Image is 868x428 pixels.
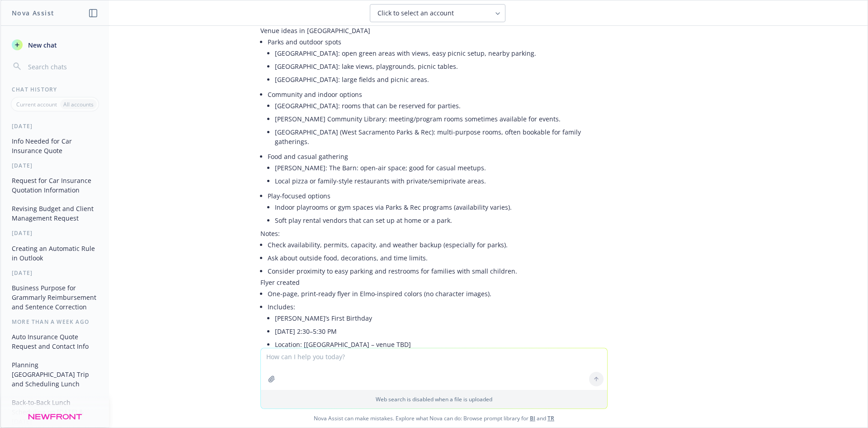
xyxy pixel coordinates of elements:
[275,201,608,214] li: Indoor playrooms or gym spaces via Parks & Rec programs (availability varies).
[8,201,102,226] button: Revising Budget and Client Management Request
[275,174,608,188] li: Local pizza or family-style restaurants with private/semiprivate areas.
[547,414,554,422] a: TR
[8,37,102,53] button: New chat
[275,47,608,60] li: [GEOGRAPHIC_DATA]: open green areas with views, easy picnic setup, nearby parking.
[275,214,608,227] li: Soft play rental vendors that can set up at home or a park.
[268,287,608,300] li: One-page, print-ready flyer in Elmo-inspired colors (no character images).
[260,26,608,35] p: Venue ideas in [GEOGRAPHIC_DATA]
[268,150,608,189] li: Food and casual gathering
[26,60,98,73] input: Search chats
[266,395,602,403] p: Web search is disabled when a file is uploaded
[275,161,608,174] li: [PERSON_NAME]: The Barn: open-air space; good for casual meetups.
[268,238,608,251] li: Check availability, permits, capacity, and weather backup (especially for parks).
[268,88,608,150] li: Community and indoor options
[1,122,109,130] div: [DATE]
[1,229,109,237] div: [DATE]
[16,101,57,108] p: Current account
[268,189,608,229] li: Play-focused options
[268,35,608,88] li: Parks and outdoor spots
[8,134,102,158] button: Info Needed for Car Insurance Quote
[8,241,102,265] button: Creating an Automatic Rule in Outlook
[275,125,608,148] li: [GEOGRAPHIC_DATA] (West Sacramento Parks & Rec): multi-purpose rooms, often bookable for family g...
[63,101,94,108] p: All accounts
[260,278,608,287] p: Flyer created
[275,99,608,112] li: [GEOGRAPHIC_DATA]: rooms that can be reserved for parties.
[1,269,109,277] div: [DATE]
[8,280,102,314] button: Business Purpose for Grammarly Reimbursement and Sentence Correction
[268,300,608,418] li: Includes:
[275,325,608,338] li: [DATE] 2:30–5:30 PM
[275,73,608,86] li: [GEOGRAPHIC_DATA]: large fields and picnic areas.
[8,357,102,391] button: Planning [GEOGRAPHIC_DATA] Trip and Scheduling Lunch
[275,338,608,351] li: Location: [[GEOGRAPHIC_DATA] – venue TBD]
[4,409,864,428] span: Nova Assist can make mistakes. Explore what Nova can do: Browse prompt library for and
[1,86,109,93] div: Chat History
[377,9,454,18] span: Click to select an account
[12,8,54,18] h1: Nova Assist
[261,348,607,390] textarea: To enrich screen reader interactions, please activate Accessibility in Grammarly extension settings
[26,40,57,50] span: New chat
[260,229,608,238] p: Notes:
[268,251,608,264] li: Ask about outside food, decorations, and time limits.
[8,329,102,354] button: Auto Insurance Quote Request and Contact Info
[275,60,608,73] li: [GEOGRAPHIC_DATA]: lake views, playgrounds, picnic tables.
[268,264,608,278] li: Consider proximity to easy parking and restrooms for families with small children.
[530,414,535,422] a: BI
[275,312,608,325] li: [PERSON_NAME]’s First Birthday
[8,173,102,197] button: Request for Car Insurance Quotation Information
[1,318,109,326] div: More than a week ago
[1,162,109,169] div: [DATE]
[370,4,505,22] button: Click to select an account
[275,112,608,125] li: [PERSON_NAME] Community Library: meeting/program rooms sometimes available for events.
